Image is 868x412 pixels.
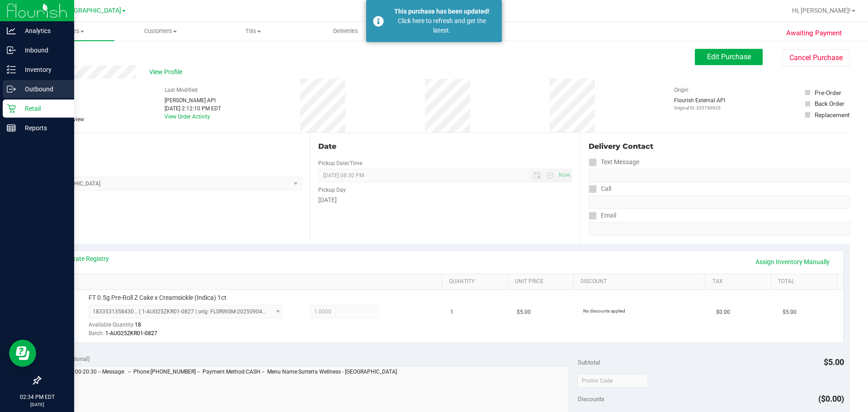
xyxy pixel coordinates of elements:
[589,209,616,222] label: Email
[578,359,600,366] span: Subtotal
[778,278,833,285] a: Total
[716,308,730,317] span: $0.00
[7,85,16,94] inline-svg: Outbound
[207,22,300,41] a: Tills
[165,96,221,104] div: [PERSON_NAME] API
[517,308,531,317] span: $5.00
[695,49,763,65] button: Edit Purchase
[712,278,768,285] a: Tax
[7,46,16,55] inline-svg: Inbound
[450,308,453,317] span: 1
[4,401,70,408] p: [DATE]
[389,16,495,35] div: Click here to refresh and get the latest.
[824,357,844,367] span: $5.00
[589,169,850,182] input: Format: (999) 999-9999
[7,65,16,74] inline-svg: Inventory
[115,27,207,35] span: Customers
[818,394,844,403] span: ($0.00)
[580,278,702,285] a: Discount
[16,84,70,95] p: Outbound
[89,318,292,336] div: Available Quantity:
[318,195,571,205] div: [DATE]
[318,159,362,167] label: Pickup Date/Time
[89,330,104,336] span: Batch:
[165,104,221,113] div: [DATE] 2:12:10 PM EDT
[114,22,207,41] a: Customers
[674,96,725,111] div: Flourish External API
[589,182,611,195] label: Call
[318,186,346,194] label: Pickup Day
[7,123,16,133] inline-svg: Reports
[16,123,70,133] p: Reports
[16,25,70,36] p: Analytics
[53,278,438,285] a: SKU
[149,67,185,77] span: View Profile
[707,52,751,61] span: Edit Purchase
[208,27,299,35] span: Tills
[674,86,689,94] label: Origin
[318,141,571,152] div: Date
[89,294,226,302] span: FT 0.5g Pre-Roll Z Cake x Creamsickle (Indica) 1ct
[674,104,725,111] p: Original ID: 325730025
[589,141,850,152] div: Delivery Contact
[782,49,850,66] button: Cancel Purchase
[7,26,16,35] inline-svg: Analytics
[4,393,70,401] p: 02:34 PM EDT
[105,330,157,336] span: 1-AUG25ZKR01-0827
[16,64,70,75] p: Inventory
[389,7,495,16] div: This purchase has been updated!
[135,322,141,328] span: 18
[750,254,835,270] a: Assign Inventory Manually
[515,278,570,285] a: Unit Price
[40,141,302,152] div: Location
[16,45,70,56] p: Inbound
[7,104,16,113] inline-svg: Retail
[16,103,70,114] p: Retail
[589,195,850,209] input: Format: (999) 999-9999
[589,156,639,169] label: Text Message
[783,308,797,317] span: $5.00
[578,391,604,407] span: Discounts
[815,88,841,97] div: Pre-Order
[578,374,648,388] input: Promo Code
[583,308,625,313] span: No discounts applied
[786,28,842,38] span: Awaiting Payment
[55,254,109,263] a: View State Registry
[792,7,851,14] span: Hi, [PERSON_NAME]!
[165,86,198,94] label: Last Modified
[9,340,36,367] iframe: Resource center
[815,99,844,108] div: Back Order
[449,278,504,285] a: Quantity
[165,114,210,120] a: View Order Activity
[299,22,392,41] a: Deliveries
[815,110,849,119] div: Replacement
[321,27,370,35] span: Deliveries
[59,7,121,14] span: [GEOGRAPHIC_DATA]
